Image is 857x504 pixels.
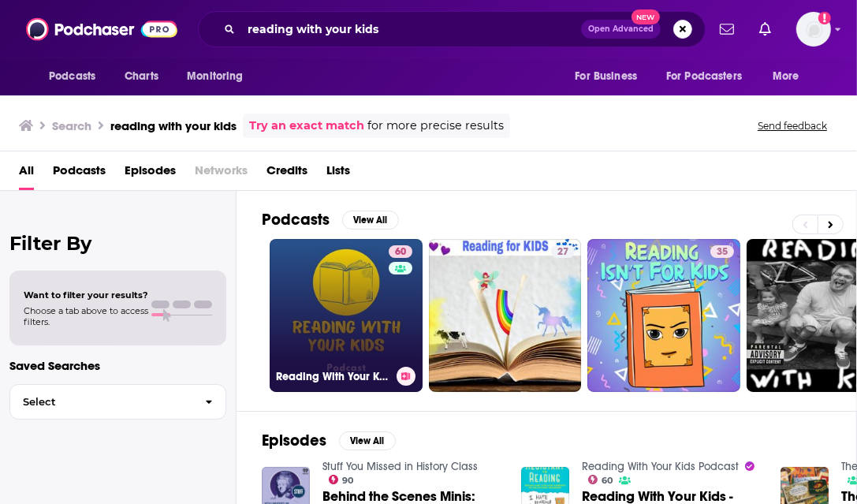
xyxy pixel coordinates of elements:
[714,16,740,43] a: Show notifications dropdown
[9,384,226,420] button: Select
[753,16,777,43] a: Show notifications dropdown
[52,118,91,133] h3: Search
[9,358,226,373] p: Saved Searches
[266,158,307,190] a: Credits
[24,289,148,301] span: Want to filter your results?
[582,460,739,473] a: Reading With Your Kids Podcast
[557,245,568,260] span: 27
[632,9,660,24] span: New
[796,12,831,47] img: User Profile
[262,431,326,450] h2: Episodes
[276,370,390,383] h3: Reading With Your Kids Podcast
[602,477,613,484] span: 60
[710,245,734,258] a: 35
[249,117,364,135] a: Try an exact match
[10,397,192,407] span: Select
[564,62,657,91] button: open menu
[26,14,177,44] img: Podchaser - Follow, Share and Rate Podcasts
[125,158,176,190] a: Episodes
[666,65,742,88] span: For Podcasters
[773,65,799,88] span: More
[581,20,661,39] button: Open AdvancedNew
[53,158,106,190] a: Podcasts
[796,12,831,47] button: Show profile menu
[551,245,575,258] a: 27
[198,11,706,47] div: Search podcasts, credits, & more...
[49,65,95,88] span: Podcasts
[762,62,819,91] button: open menu
[342,211,399,230] button: View All
[329,475,354,484] a: 90
[656,62,765,91] button: open menu
[322,460,478,473] a: Stuff You Missed in History Class
[187,65,243,88] span: Monitoring
[717,245,728,260] span: 35
[753,119,832,133] button: Send feedback
[110,118,237,133] h3: reading with your kids
[176,62,263,91] button: open menu
[262,431,396,450] a: EpisodesView All
[262,210,399,230] a: PodcastsView All
[389,245,412,258] a: 60
[326,158,350,190] a: Lists
[796,12,831,47] span: Logged in as kkneafsey
[588,25,654,33] span: Open Advanced
[367,117,504,135] span: for more precise results
[270,239,423,392] a: 60Reading With Your Kids Podcast
[114,62,168,91] a: Charts
[588,475,613,484] a: 60
[24,305,148,327] span: Choose a tab above to access filters.
[587,239,740,392] a: 35
[125,65,158,88] span: Charts
[38,62,116,91] button: open menu
[575,65,637,88] span: For Business
[342,477,353,484] span: 90
[241,17,581,42] input: Search podcasts, credits, & more...
[262,210,330,230] h2: Podcasts
[9,232,226,255] h2: Filter By
[19,158,34,190] a: All
[818,12,831,24] svg: Add a profile image
[339,431,396,450] button: View All
[195,158,248,190] span: Networks
[395,245,406,260] span: 60
[429,239,582,392] a: 27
